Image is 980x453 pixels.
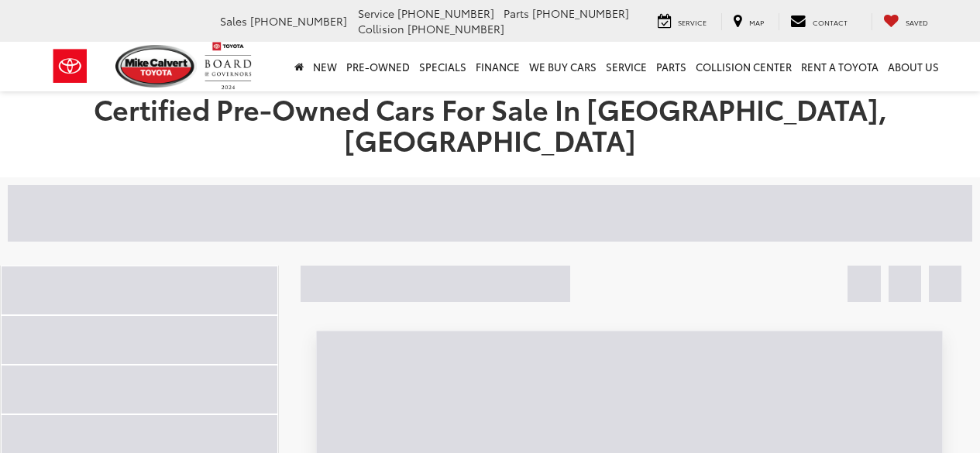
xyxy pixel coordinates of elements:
span: Service [678,17,707,27]
a: Rent a Toyota [796,42,883,91]
span: Contact [813,17,848,27]
a: Finance [471,42,524,91]
img: Mike Calvert Toyota [115,45,198,88]
span: [PHONE_NUMBER] [532,5,629,21]
a: New [308,42,342,91]
a: WE BUY CARS [524,42,601,91]
span: Saved [906,17,928,27]
a: About Us [883,42,944,91]
span: Parts [504,5,529,21]
span: Collision [358,21,404,36]
a: Service [646,13,718,30]
span: Map [749,17,764,27]
a: My Saved Vehicles [872,13,940,30]
span: Service [358,5,394,21]
img: Toyota [41,41,99,91]
a: Map [721,13,775,30]
span: Sales [220,13,247,29]
span: [PHONE_NUMBER] [250,13,347,29]
a: Home [290,42,308,91]
a: Contact [779,13,859,30]
a: Parts [652,42,691,91]
a: Service [601,42,652,91]
a: Collision Center [691,42,796,91]
a: Specials [414,42,471,91]
span: [PHONE_NUMBER] [407,21,504,36]
span: [PHONE_NUMBER] [397,5,494,21]
a: Pre-Owned [342,42,414,91]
